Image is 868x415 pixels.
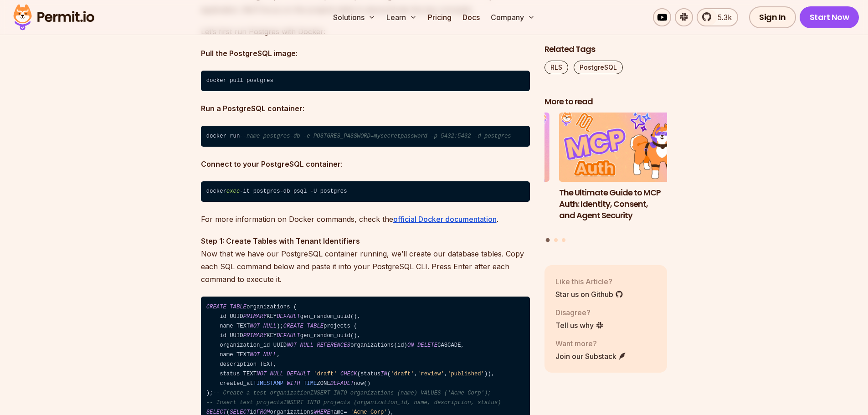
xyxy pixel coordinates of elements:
span: DELETE [417,342,437,348]
strong: Connect to your PostgreSQL container [201,159,341,169]
span: NOT [250,323,260,329]
span: 5.3k [712,12,732,23]
button: Go to slide 3 [562,238,565,242]
a: Star us on Github [555,289,623,300]
span: TABLE [307,323,324,329]
p: : [201,158,530,170]
span: --name postgres-db -e POSTGRES_PASSWORD=mysecretpassword -p 5432:5432 -d postgres [240,133,511,139]
h3: Human-in-the-Loop for AI Agents: Best Practices, Frameworks, Use Cases, and Demo [426,187,550,232]
span: ON [407,342,414,348]
span: PRIMARY [243,333,267,339]
span: NULL [263,352,277,358]
button: Solutions [329,8,379,26]
a: 5.3k [697,8,738,26]
span: NOT [250,352,260,358]
span: NULL [263,323,277,329]
strong: Step 1: Create Tables with Tenant Identifiers [201,236,360,246]
span: WITH [287,380,300,387]
span: DEFAULT [287,371,310,377]
span: 'published' [447,371,484,377]
img: The Ultimate Guide to MCP Auth: Identity, Consent, and Agent Security [559,113,682,182]
div: Posts [544,113,668,244]
a: Pricing [424,8,455,26]
span: TIMESTAMP [253,380,283,387]
span: DEFAULT [330,380,354,387]
code: docker run [201,126,530,147]
a: Tell us why [555,320,604,331]
img: Human-in-the-Loop for AI Agents: Best Practices, Frameworks, Use Cases, and Demo [426,113,550,182]
p: Like this Article? [555,276,623,287]
a: Sign In [749,6,796,28]
a: Docs [459,8,483,26]
p: Now that we have our PostgreSQL container running, we’ll create our database tables. Copy each SQ... [201,235,530,286]
span: IN [380,371,387,377]
button: Company [487,8,539,26]
p: : [201,47,530,60]
strong: Run a PostgreSQL container [201,104,303,113]
a: The Ultimate Guide to MCP Auth: Identity, Consent, and Agent SecurityThe Ultimate Guide to MCP Au... [559,113,682,233]
span: CREATE [283,323,303,329]
button: Go to slide 1 [546,238,550,242]
h2: More to read [544,96,668,108]
a: RLS [544,61,568,74]
p: : [201,102,530,115]
code: docker -it postgres-db psql -U postgres [201,181,530,202]
span: NULL [300,342,313,348]
span: CREATE [206,304,226,310]
span: NOT [287,342,297,348]
span: 'draft' [313,371,337,377]
span: 'review' [417,371,444,377]
span: DEFAULT [277,313,300,320]
a: Join our Substack [555,351,627,362]
li: 3 of 3 [426,113,550,233]
span: NULL [270,371,283,377]
li: 1 of 3 [559,113,682,233]
button: Learn [383,8,421,26]
p: Want more? [555,338,627,349]
span: NOT [257,371,267,377]
span: 'draft' [390,371,414,377]
img: Permit logo [9,2,98,33]
span: CHECK [340,371,357,377]
a: Start Now [800,6,859,28]
a: official Docker documentation [393,215,497,224]
p: Disagree? [555,307,604,318]
strong: Pull the PostgreSQL image [201,49,296,58]
span: TABLE [230,304,247,310]
span: PRIMARY [243,313,267,320]
span: TIME [303,380,317,387]
h2: Related Tags [544,44,668,55]
span: DEFAULT [277,333,300,339]
span: REFERENCES [317,342,350,348]
h3: The Ultimate Guide to MCP Auth: Identity, Consent, and Agent Security [559,187,682,221]
a: PostgreSQL [574,61,623,74]
button: Go to slide 2 [554,238,558,242]
span: -- Insert test projectsINSERT INTO projects (organization_id, name, description, status) [206,400,501,406]
p: For more information on Docker commands, check the . [201,213,530,225]
span: -- Create a test organizationINSERT INTO organizations (name) VALUES ('Acme Corp'); [213,390,491,396]
span: exec [226,188,240,195]
code: docker pull postgres [201,71,530,92]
